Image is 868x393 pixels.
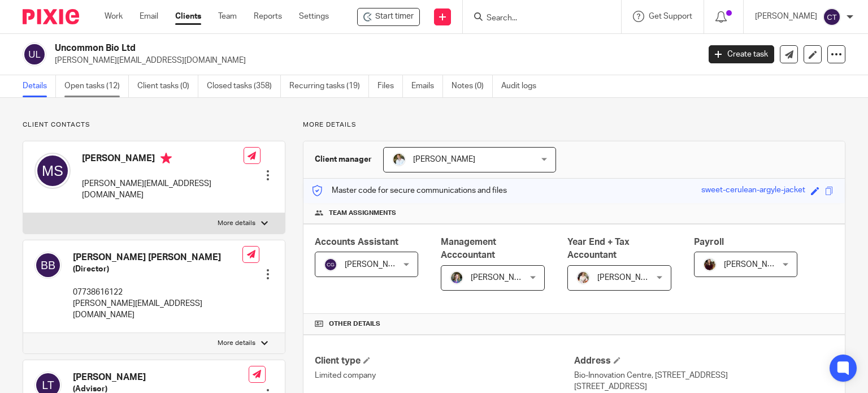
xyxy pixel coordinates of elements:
span: Get Support [649,12,692,20]
a: Audit logs [501,75,545,97]
a: Reports [254,11,282,22]
p: Client contacts [23,120,285,129]
p: Limited company [315,370,574,381]
span: Payroll [694,237,724,247]
i: Primary [160,153,172,164]
span: [PERSON_NAME] [471,274,533,282]
p: More details [218,219,255,228]
a: Email [140,11,158,22]
span: [PERSON_NAME] [597,274,659,282]
h2: Uncommon Bio Ltd [55,42,565,54]
a: Closed tasks (358) [207,75,281,97]
img: Pixie [23,9,79,24]
img: MaxAcc_Sep21_ElliDeanPhoto_030.jpg [703,258,717,271]
p: 07738616122 [73,287,242,298]
span: Team assignments [329,209,396,218]
div: Uncommon Bio Ltd [357,8,420,26]
a: Details [23,75,56,97]
p: [PERSON_NAME][EMAIL_ADDRESS][DOMAIN_NAME] [55,55,692,66]
p: More details [303,120,845,129]
span: Accounts Assistant [315,237,398,247]
img: svg%3E [34,252,62,279]
a: Work [105,11,123,22]
span: [PERSON_NAME] [345,261,407,269]
img: svg%3E [34,153,71,189]
h5: (Director) [73,264,242,275]
p: Bio-Innovation Centre, [STREET_ADDRESS] [574,370,834,381]
a: Notes (0) [452,75,493,97]
img: sarah-royle.jpg [392,153,406,166]
a: Settings [299,11,329,22]
p: More details [218,339,255,348]
div: sweet-cerulean-argyle-jacket [701,184,805,197]
span: Year End + Tax Accountant [567,237,630,260]
h4: Client type [315,355,574,367]
a: Client tasks (0) [137,75,198,97]
a: Open tasks (12) [64,75,129,97]
a: Clients [175,11,201,22]
a: Create task [709,45,774,63]
p: [PERSON_NAME][EMAIL_ADDRESS][DOMAIN_NAME] [73,298,242,321]
img: svg%3E [23,42,46,66]
img: svg%3E [324,258,337,271]
p: [PERSON_NAME][EMAIL_ADDRESS][DOMAIN_NAME] [82,178,244,201]
h4: [PERSON_NAME] [82,153,244,167]
a: Recurring tasks (19) [289,75,369,97]
p: [PERSON_NAME] [755,11,817,22]
p: [STREET_ADDRESS] [574,381,834,392]
img: Kayleigh%20Henson.jpeg [576,271,590,284]
span: Other details [329,319,380,329]
img: 1530183611242%20(1).jpg [450,271,463,284]
span: Management Acccountant [441,237,496,260]
h4: [PERSON_NAME] [73,372,249,383]
h3: Client manager [315,154,372,165]
h4: Address [574,355,834,367]
p: Master code for secure communications and files [312,185,507,196]
input: Search [485,14,587,24]
span: [PERSON_NAME] [413,156,475,163]
span: Start timer [375,11,414,23]
h4: [PERSON_NAME] [PERSON_NAME] [73,252,242,264]
a: Emails [411,75,443,97]
span: [PERSON_NAME] [724,261,786,269]
img: svg%3E [823,8,841,26]
a: Files [377,75,403,97]
a: Team [218,11,237,22]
